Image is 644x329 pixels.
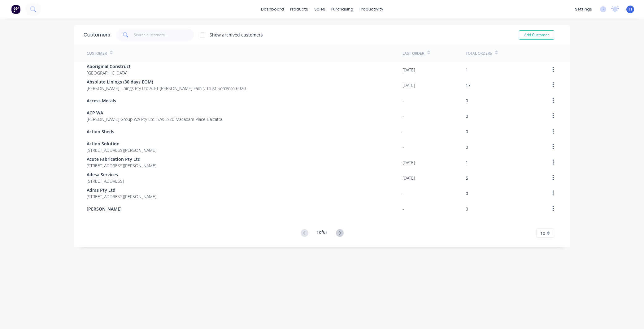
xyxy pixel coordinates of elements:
div: purchasing [328,5,356,14]
div: 0 [466,206,468,212]
span: TT [628,6,633,12]
span: ACP WA [87,109,222,116]
div: 1 [466,66,468,73]
div: 0 [466,144,468,150]
div: - [402,206,404,212]
div: [DATE] [402,66,415,73]
div: Customers [84,31,110,39]
span: Aboriginal Construct [87,63,131,70]
span: 10 [540,230,545,237]
span: [PERSON_NAME] Group WA Pty Ltd T/As 2/20 Macadam Place Balcatta [87,116,222,122]
div: - [402,190,404,197]
div: sales [311,5,328,14]
span: [PERSON_NAME] [87,206,122,212]
div: 1 of 61 [316,229,328,238]
div: Show archived customers [210,32,263,38]
div: [DATE] [402,175,415,181]
div: productivity [356,5,386,14]
span: Adras Pty Ltd [87,187,156,193]
a: dashboard [258,5,287,14]
input: Search customers... [134,29,194,41]
span: [STREET_ADDRESS] [87,178,124,184]
span: Absolute Linings (30 days EOM) [87,79,246,85]
div: 0 [466,128,468,135]
div: Customer [87,51,107,56]
div: - [402,128,404,135]
span: [STREET_ADDRESS][PERSON_NAME] [87,162,156,169]
span: Action Sheds [87,128,114,135]
div: Last Order [402,51,424,56]
div: 5 [466,175,468,181]
button: Add Customer [519,30,554,40]
div: settings [572,5,595,14]
span: [STREET_ADDRESS][PERSON_NAME] [87,193,156,200]
span: Acute Fabrication Pty Ltd [87,156,156,162]
div: - [402,97,404,104]
div: - [402,144,404,150]
span: Adesa Services [87,171,124,178]
div: [DATE] [402,82,415,88]
span: Action Solution [87,140,156,147]
div: 0 [466,190,468,197]
div: 17 [466,82,471,88]
div: - [402,113,404,119]
div: products [287,5,311,14]
span: [GEOGRAPHIC_DATA] [87,70,131,76]
div: 1 [466,159,468,166]
div: [DATE] [402,159,415,166]
div: 0 [466,97,468,104]
div: Total Orders [466,51,492,56]
span: [PERSON_NAME] Linings Pty Ltd ATFT [PERSON_NAME] Family Trust Sorrento 6020 [87,85,246,92]
span: Access Metals [87,97,116,104]
span: [STREET_ADDRESS][PERSON_NAME] [87,147,156,153]
img: Factory [11,5,20,14]
div: 0 [466,113,468,119]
